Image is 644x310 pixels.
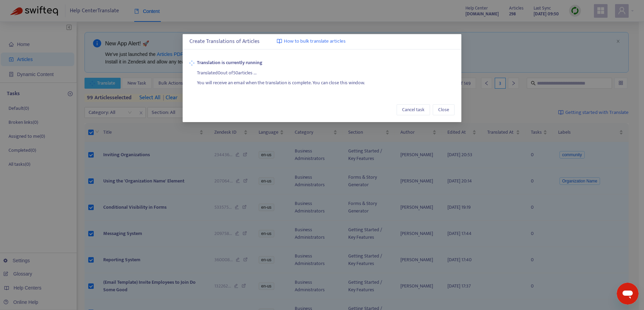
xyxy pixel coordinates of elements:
[433,104,455,115] button: Close
[197,67,455,77] div: Translated 0 out of 50 articles ...
[397,104,430,115] button: Cancel task
[197,59,455,67] strong: Translation is currently running
[197,77,455,87] div: You will receive an email when the translation is complete. You can close this window.
[617,283,639,305] iframe: Button to launch messaging window
[189,38,455,46] div: Create Translations of Articles
[277,39,282,44] img: image-link
[402,106,425,114] span: Cancel task
[438,106,449,114] span: Close
[277,38,346,45] a: How to bulk translate articles
[284,38,346,45] span: How to bulk translate articles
